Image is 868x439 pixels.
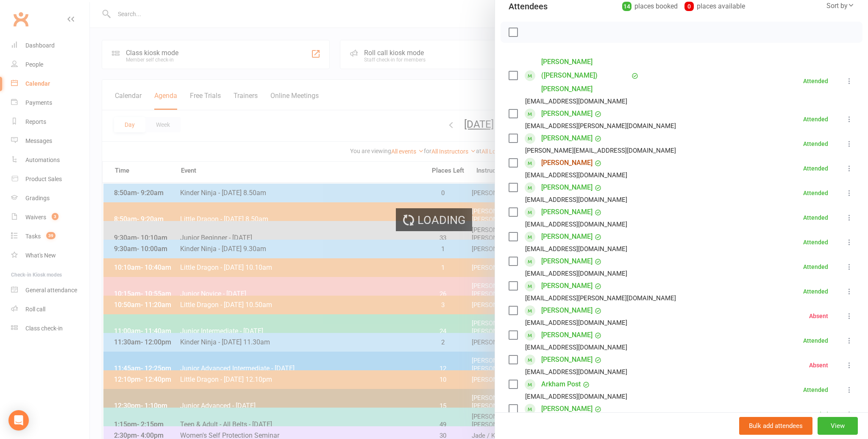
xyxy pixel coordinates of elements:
[541,304,593,317] a: [PERSON_NAME]
[541,254,593,268] a: [PERSON_NAME]
[8,410,29,431] div: Open Intercom Messenger
[525,366,627,377] div: [EMAIL_ADDRESS][DOMAIN_NAME]
[803,411,828,417] div: Attended
[509,0,548,12] div: Attendees
[803,239,828,245] div: Attended
[541,205,593,219] a: [PERSON_NAME]
[622,0,678,12] div: places booked
[525,268,627,279] div: [EMAIL_ADDRESS][DOMAIN_NAME]
[525,145,676,156] div: [PERSON_NAME][EMAIL_ADDRESS][DOMAIN_NAME]
[525,219,627,230] div: [EMAIL_ADDRESS][DOMAIN_NAME]
[803,215,828,221] div: Attended
[541,230,593,243] a: [PERSON_NAME]
[525,96,627,107] div: [EMAIL_ADDRESS][DOMAIN_NAME]
[826,0,854,11] div: Sort by
[525,243,627,254] div: [EMAIL_ADDRESS][DOMAIN_NAME]
[525,342,627,353] div: [EMAIL_ADDRESS][DOMAIN_NAME]
[525,120,676,131] div: [EMAIL_ADDRESS][PERSON_NAME][DOMAIN_NAME]
[541,402,593,416] a: [PERSON_NAME]
[803,288,828,294] div: Attended
[622,2,632,11] div: 14
[541,279,593,293] a: [PERSON_NAME]
[541,55,629,96] a: [PERSON_NAME] ([PERSON_NAME]) [PERSON_NAME]
[803,165,828,171] div: Attended
[684,0,745,12] div: places available
[541,156,593,170] a: [PERSON_NAME]
[803,264,828,270] div: Attended
[809,362,828,368] div: Absent
[809,313,828,319] div: Absent
[803,387,828,393] div: Attended
[541,377,581,391] a: Arkham Post
[803,190,828,196] div: Attended
[541,328,593,342] a: [PERSON_NAME]
[525,170,627,181] div: [EMAIL_ADDRESS][DOMAIN_NAME]
[803,141,828,147] div: Attended
[525,391,627,402] div: [EMAIL_ADDRESS][DOMAIN_NAME]
[525,293,676,304] div: [EMAIL_ADDRESS][PERSON_NAME][DOMAIN_NAME]
[541,353,593,366] a: [PERSON_NAME]
[684,2,694,11] div: 0
[541,181,593,194] a: [PERSON_NAME]
[525,194,627,205] div: [EMAIL_ADDRESS][DOMAIN_NAME]
[739,417,812,435] button: Bulk add attendees
[541,107,593,120] a: [PERSON_NAME]
[541,131,593,145] a: [PERSON_NAME]
[818,417,858,435] button: View
[525,317,627,328] div: [EMAIL_ADDRESS][DOMAIN_NAME]
[803,116,828,122] div: Attended
[803,338,828,344] div: Attended
[803,78,828,84] div: Attended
